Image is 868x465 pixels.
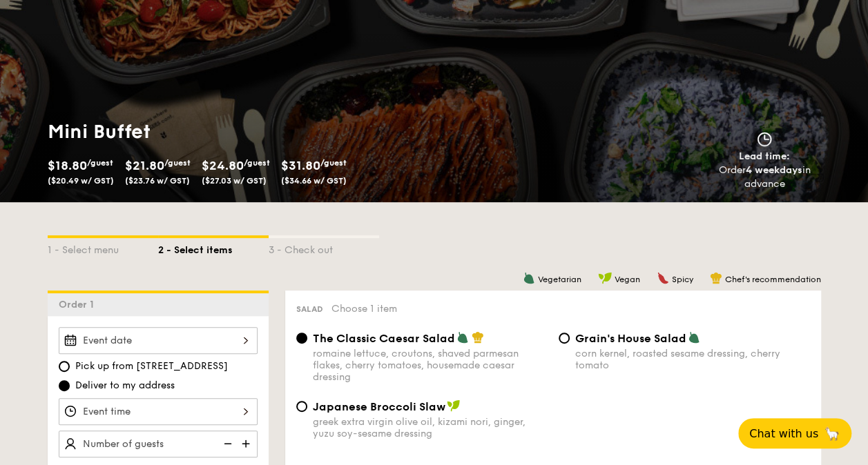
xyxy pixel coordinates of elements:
img: icon-spicy.37a8142b.svg [657,272,669,284]
span: $31.80 [281,158,320,173]
span: ($34.66 w/ GST) [281,176,347,186]
span: /guest [87,158,113,168]
span: The Classic Caesar Salad [313,332,455,345]
img: icon-vegan.f8ff3823.svg [447,399,461,412]
img: icon-vegan.f8ff3823.svg [598,272,612,284]
span: $18.80 [48,158,87,173]
h1: Mini Buffet [48,119,429,144]
span: Spicy [672,275,693,284]
span: Chat with us [749,427,818,440]
span: Pick up from [STREET_ADDRESS] [75,359,228,373]
input: Event date [59,327,258,354]
span: Japanese Broccoli Slaw [313,400,445,413]
span: /guest [244,158,270,168]
span: Salad [296,304,323,314]
span: 🦙 [824,426,840,442]
span: ($23.76 w/ GST) [125,176,190,186]
input: Grain's House Saladcorn kernel, roasted sesame dressing, cherry tomato [559,333,570,344]
input: Pick up from [STREET_ADDRESS] [59,361,70,372]
input: Number of guests [59,431,258,457]
div: romaine lettuce, croutons, shaved parmesan flakes, cherry tomatoes, housemade caesar dressing [313,348,548,383]
span: $21.80 [125,158,164,173]
div: 3 - Check out [269,238,379,257]
span: ($27.03 w/ GST) [202,176,267,186]
span: Choose 1 item [331,303,397,315]
span: /guest [164,158,191,168]
img: icon-vegetarian.fe4039eb.svg [523,272,535,284]
span: ($20.49 w/ GST) [48,176,114,186]
span: Lead time: [739,150,790,162]
input: Deliver to my address [59,380,70,391]
img: icon-chef-hat.a58ddaea.svg [710,272,722,284]
img: icon-clock.2db775ea.svg [754,132,775,147]
img: icon-vegetarian.fe4039eb.svg [688,331,700,344]
div: 1 - Select menu [48,238,158,257]
div: Order in advance [703,164,827,191]
img: icon-chef-hat.a58ddaea.svg [472,331,484,344]
input: Event time [59,398,258,425]
button: Chat with us🦙 [738,418,851,448]
img: icon-vegetarian.fe4039eb.svg [456,331,469,344]
span: Order 1 [59,299,99,310]
div: 2 - Select items [158,238,269,257]
span: Deliver to my address [75,379,175,393]
strong: 4 weekdays [746,164,802,176]
span: $24.80 [202,158,244,173]
img: icon-reduce.1d2dbef1.svg [216,431,237,457]
span: Vegetarian [538,275,581,284]
span: Vegan [615,275,640,284]
span: Grain's House Salad [575,332,686,345]
div: greek extra virgin olive oil, kizami nori, ginger, yuzu soy-sesame dressing [313,416,548,439]
div: corn kernel, roasted sesame dressing, cherry tomato [575,348,810,371]
span: Chef's recommendation [725,275,821,284]
input: The Classic Caesar Saladromaine lettuce, croutons, shaved parmesan flakes, cherry tomatoes, house... [296,333,307,344]
img: icon-add.58712e84.svg [237,431,258,457]
span: /guest [320,158,347,168]
input: Japanese Broccoli Slawgreek extra virgin olive oil, kizami nori, ginger, yuzu soy-sesame dressing [296,401,307,412]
